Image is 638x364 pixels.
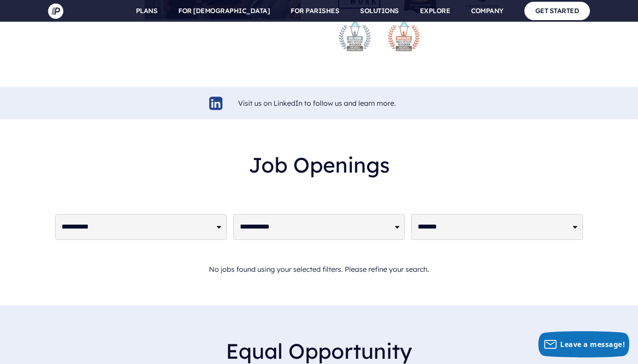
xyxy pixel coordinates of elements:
[238,99,396,107] a: Visit us on LinkedIn to follow us and learn more.
[337,18,372,53] img: stevie-silver
[208,95,224,111] img: linkedin-logo
[55,260,583,279] p: No jobs found using your selected filters. Please refine your search.
[560,340,625,349] span: Leave a message!
[524,2,590,20] a: GET STARTED
[386,18,421,53] img: stevie-bronze
[538,331,629,357] button: Leave a message!
[55,146,583,184] h2: Job Openings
